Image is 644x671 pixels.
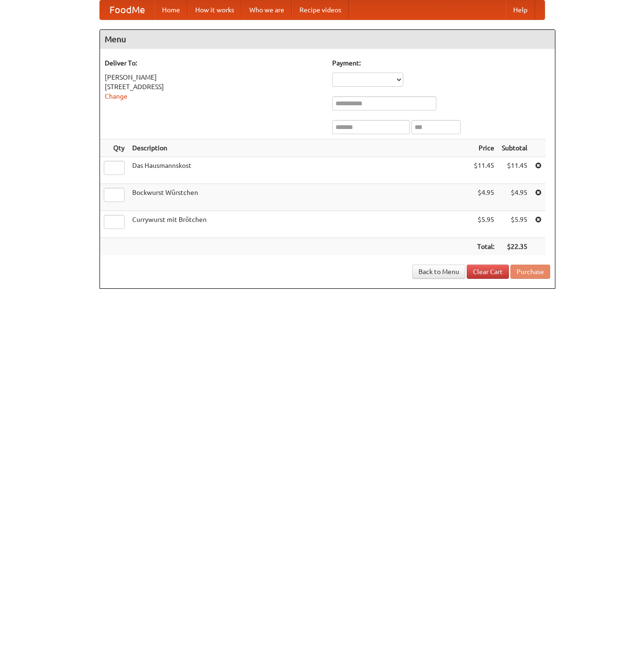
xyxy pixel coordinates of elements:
[498,157,531,184] td: $11.45
[128,211,470,238] td: Currywurst mit Brötchen
[498,139,531,157] th: Subtotal
[154,0,188,19] a: Home
[498,238,531,256] th: $22.35
[100,30,555,49] h4: Menu
[105,82,323,92] div: [STREET_ADDRESS]
[100,0,154,19] a: FoodMe
[498,211,531,238] td: $5.95
[100,139,128,157] th: Qty
[105,58,323,68] h5: Deliver To:
[105,73,323,82] div: [PERSON_NAME]
[470,139,498,157] th: Price
[470,157,498,184] td: $11.45
[242,0,292,19] a: Who we are
[470,238,498,256] th: Total:
[128,184,470,211] td: Bockwurst Würstchen
[292,0,349,19] a: Recipe videos
[498,184,531,211] td: $4.95
[470,184,498,211] td: $4.95
[105,92,127,100] a: Change
[128,157,470,184] td: Das Hausmannskost
[412,265,465,279] a: Back to Menu
[506,0,535,19] a: Help
[467,265,509,279] a: Clear Cart
[510,265,550,279] button: Purchase
[188,0,242,19] a: How it works
[470,211,498,238] td: $5.95
[128,139,470,157] th: Description
[332,58,550,68] h5: Payment:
